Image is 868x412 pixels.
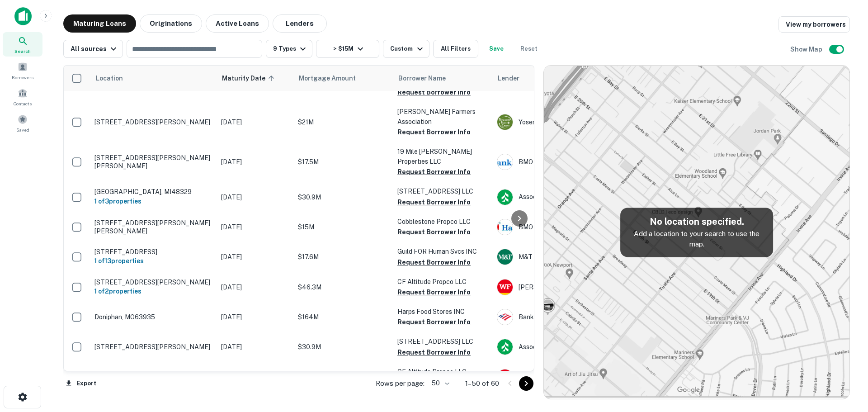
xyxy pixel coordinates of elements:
span: Lender [498,73,519,84]
p: Harps Food Stores INC [397,307,488,317]
th: Lender [492,66,637,91]
p: 1–50 of 60 [465,378,499,389]
p: $30.9M [298,192,388,202]
p: $17.5M [298,157,388,167]
a: View my borrowers [778,16,850,33]
div: Associated Bank [497,339,632,355]
img: picture [497,279,513,295]
div: [PERSON_NAME] Fargo [497,369,632,385]
p: 19 Mile [PERSON_NAME] Properties LLC [397,147,488,166]
p: $30.9M [298,342,388,352]
button: Custom [383,40,429,58]
img: picture [497,114,513,130]
p: [DATE] [221,157,289,167]
th: Mortgage Amount [293,66,393,91]
span: Maturity Date [222,73,277,84]
span: Mortgage Amount [299,73,368,84]
p: [STREET_ADDRESS][PERSON_NAME][PERSON_NAME] [94,219,212,235]
p: [STREET_ADDRESS] LLC [397,336,488,346]
button: Request Borrower Info [397,347,471,358]
span: Contacts [14,100,32,107]
button: Export [63,377,99,390]
a: Contacts [3,85,42,109]
div: 50 [428,377,451,390]
p: $46.3M [298,282,388,292]
p: CF Altitude Propco LLC [397,367,488,377]
button: Originations [140,14,202,33]
div: M&T Bank [497,249,632,265]
p: [STREET_ADDRESS][PERSON_NAME][PERSON_NAME] [94,154,212,170]
p: [DATE] [221,192,289,202]
p: [STREET_ADDRESS][PERSON_NAME] [94,118,212,126]
button: Request Borrower Info [397,317,471,327]
button: Request Borrower Info [397,227,471,237]
p: [DATE] [221,252,289,262]
button: Go to next page [519,376,533,391]
button: Maturing Loans [63,14,136,33]
img: picture [497,369,513,385]
button: Request Borrower Info [397,166,471,177]
img: picture [497,249,513,265]
th: Borrower Name [393,66,492,91]
h6: 1 of 3 properties [94,196,212,206]
button: Reset [514,40,543,58]
th: Maturity Date [217,66,293,91]
button: Save your search to get updates of matches that match your search criteria. [482,40,511,58]
button: Request Borrower Info [397,197,471,208]
button: Lenders [273,14,327,33]
p: $15M [298,222,388,232]
div: BMO Bank National Association [497,154,632,170]
button: 9 Types [266,40,312,58]
p: [STREET_ADDRESS][PERSON_NAME] [94,278,212,286]
div: Yosemite Farm Credit, ACA [497,114,632,130]
div: Borrowers [3,58,42,83]
img: picture [497,309,513,325]
p: Doniphan, MO63935 [94,313,212,321]
p: $164M [298,312,388,322]
div: BMO [PERSON_NAME] Bank N.A [497,219,632,235]
p: Guild FOR Human Svcs INC [397,246,488,256]
button: > $15M [316,40,379,58]
p: [STREET_ADDRESS][PERSON_NAME] [94,343,212,351]
button: Request Borrower Info [397,257,471,268]
iframe: Chat Widget [823,340,868,383]
img: capitalize-icon.png [14,7,32,25]
p: Add a location to your search to use the map. [627,228,766,250]
img: map-placeholder.webp [544,66,849,399]
a: Search [3,32,42,57]
h6: Show Map [790,44,824,54]
button: Request Borrower Info [397,127,471,137]
button: All Filters [433,40,478,58]
img: picture [497,219,513,235]
button: Active Loans [206,14,269,33]
h6: 1 of 13 properties [94,256,212,266]
a: Saved [3,111,42,135]
span: Search [14,47,31,55]
p: [GEOGRAPHIC_DATA], MI48329 [94,188,212,196]
p: CF Altitude Propco LLC [397,277,488,287]
button: Request Borrower Info [397,287,471,298]
p: Rows per page: [376,378,425,389]
span: Location [95,73,123,84]
img: picture [497,154,513,170]
button: All sources [63,40,123,58]
div: [PERSON_NAME] Fargo [497,279,632,295]
p: [DATE] [221,312,289,322]
img: picture [497,189,513,205]
div: Bank Of America [497,309,632,325]
p: $17.6M [298,252,388,262]
p: [DATE] [221,117,289,127]
th: Location [90,66,217,91]
div: Custom [390,43,425,54]
p: [DATE] [221,342,289,352]
button: Request Borrower Info [397,87,471,98]
h5: No location specified. [627,215,766,228]
div: All sources [71,43,119,54]
p: [DATE] [221,222,289,232]
div: Associated Bank [497,189,632,205]
span: Saved [16,126,29,133]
